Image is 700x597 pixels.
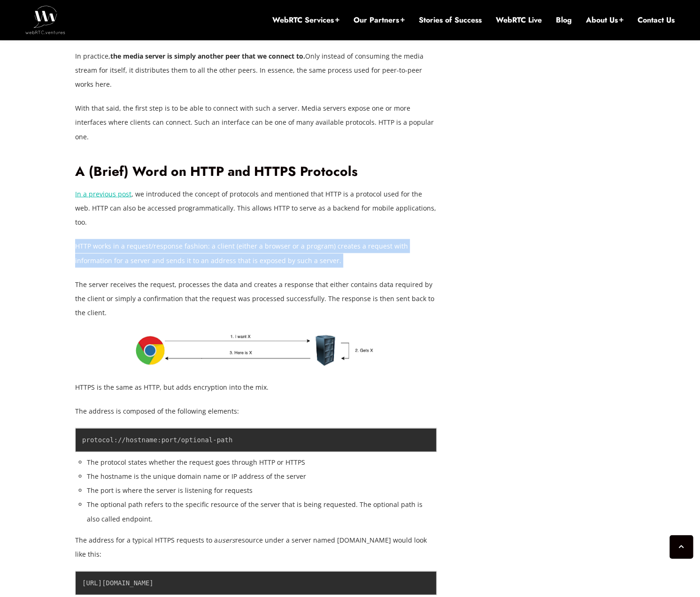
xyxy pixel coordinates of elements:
p: The address is composed of the following elements: [75,404,437,418]
a: In a previous post [75,189,131,198]
a: Our Partners [354,15,405,25]
a: Contact Us [638,15,675,25]
p: The address for a typical HTTPS requests to a resource under a server named [DOMAIN_NAME] would l... [75,533,437,561]
a: Stories of Success [419,15,482,25]
p: The server receives the request, processes the data and creates a response that either contains d... [75,278,437,320]
li: The port is where the server is listening for requests [87,484,437,498]
code: protocol://hostname:port/optional-path [82,436,232,444]
strong: the media server is simply another peer that we connect to. [110,52,305,60]
em: users [218,536,235,544]
p: , we introduced the concept of protocols and mentioned that HTTP is a protocol used for the web. ... [75,187,437,229]
a: Blog [556,15,572,25]
p: HTTP works in a request/response fashion: a client (either a browser or a program) creates a requ... [75,239,437,267]
img: WebRTC.ventures [25,6,65,34]
p: In practice, Only instead of consuming the media stream for itself, it distributes them to all th... [75,49,437,91]
a: WebRTC Services [272,15,339,25]
li: The hostname is the unique domain name or IP address of the server [87,469,437,484]
li: The protocol states whether the request goes through HTTP or HTTPS [87,455,437,469]
h2: A (Brief) Word on HTTP and HTTPS Protocols [75,164,437,180]
p: HTTPS is the same as HTTP, but adds encryption into the mix. [75,380,437,394]
a: WebRTC Live [496,15,542,25]
a: About Us [586,15,623,25]
code: [URL][DOMAIN_NAME] [82,579,154,587]
li: The optional path refers to the specific resource of the server that is being requested. The opti... [87,498,437,526]
p: With that said, the first step is to be able to connect with such a server. Media servers expose ... [75,101,437,144]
